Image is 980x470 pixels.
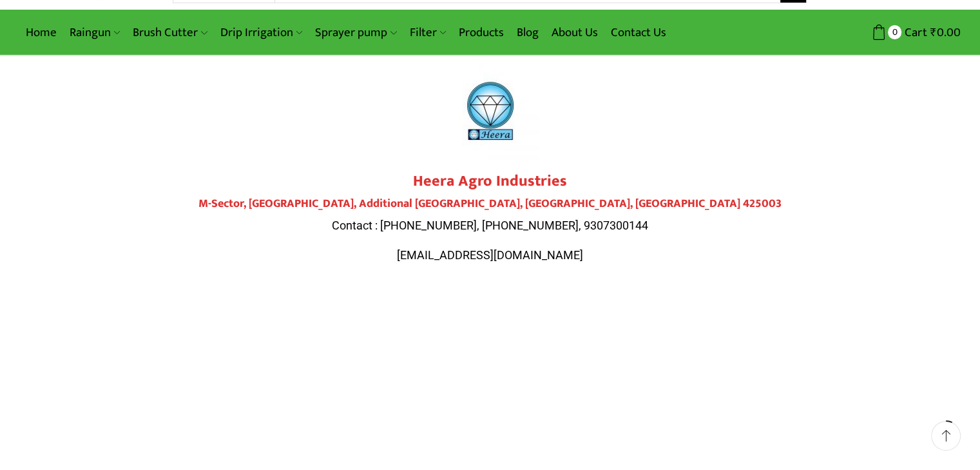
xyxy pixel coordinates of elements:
[332,219,648,232] span: Contact : [PHONE_NUMBER], [PHONE_NUMBER], 9307300144
[214,17,309,48] a: Drip Irrigation
[413,168,567,194] strong: Heera Agro Industries
[442,63,539,159] img: heera-logo-1000
[309,17,403,48] a: Sprayer pump
[130,197,851,211] h4: M-Sector, [GEOGRAPHIC_DATA], Additional [GEOGRAPHIC_DATA], [GEOGRAPHIC_DATA], [GEOGRAPHIC_DATA] 4...
[63,17,126,48] a: Raingun
[19,17,63,48] a: Home
[888,25,901,39] span: 0
[930,23,937,43] span: ₹
[403,17,452,48] a: Filter
[604,17,673,48] a: Contact Us
[126,17,213,48] a: Brush Cutter
[452,17,510,48] a: Products
[545,17,604,48] a: About Us
[820,21,961,44] a: 0 Cart ₹0.00
[510,17,545,48] a: Blog
[901,24,927,41] span: Cart
[930,23,961,43] bdi: 0.00
[397,248,583,262] span: [EMAIL_ADDRESS][DOMAIN_NAME]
